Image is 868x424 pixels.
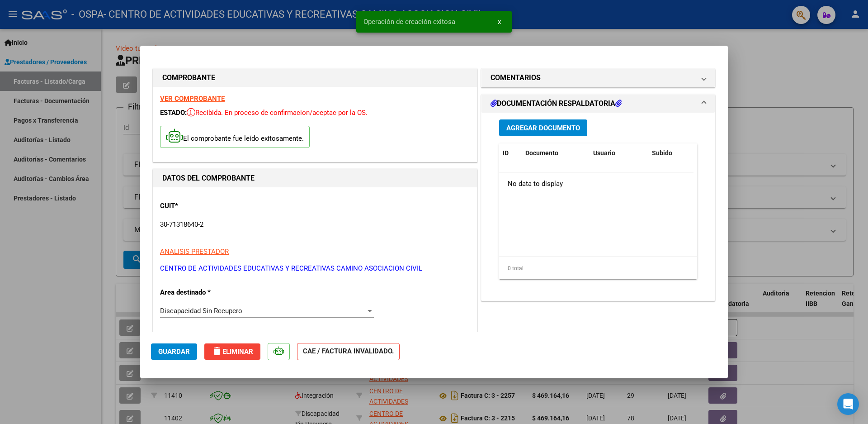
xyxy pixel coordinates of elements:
[481,113,715,300] div: DOCUMENTACIÓN RESPALDATORIA
[499,119,587,136] button: Agregar Documento
[652,149,672,157] span: Subido
[160,287,253,298] p: Area destinado *
[499,257,697,280] div: 0 total
[499,172,693,195] div: No data to display
[212,346,222,357] mat-icon: delete
[481,69,715,87] mat-expansion-panel-header: COMENTARIOS
[297,343,400,361] strong: CAE / FACTURA INVALIDADO.
[151,343,197,360] button: Guardar
[506,124,580,132] span: Agregar Documento
[522,143,590,163] datatable-header-cell: Documento
[160,126,310,148] p: El comprobante fue leído exitosamente.
[491,72,541,83] h1: COMENTARIOS
[162,73,215,82] strong: COMPROBANTE
[204,343,260,360] button: Eliminar
[162,174,255,182] strong: DATOS DEL COMPROBANTE
[503,149,509,157] span: ID
[363,17,455,26] span: Operación de creación exitosa
[491,14,508,30] button: x
[160,95,225,103] a: VER COMPROBANTE
[499,143,522,163] datatable-header-cell: ID
[212,348,253,356] span: Eliminar
[593,149,615,157] span: Usuario
[160,263,470,274] p: CENTRO DE ACTIVIDADES EDUCATIVAS Y RECREATIVAS CAMINO ASOCIACION CIVIL
[498,18,501,26] span: x
[160,201,253,211] p: CUIT
[481,95,715,113] mat-expansion-panel-header: DOCUMENTACIÓN RESPALDATORIA
[160,248,229,256] span: ANALISIS PRESTADOR
[525,149,558,157] span: Documento
[187,109,368,117] span: Recibida. En proceso de confirmacion/aceptac por la OS.
[160,307,242,315] span: Discapacidad Sin Recupero
[590,143,648,163] datatable-header-cell: Usuario
[837,393,859,415] div: Open Intercom Messenger
[158,348,190,356] span: Guardar
[160,109,187,117] span: ESTADO:
[648,143,693,163] datatable-header-cell: Subido
[491,98,622,109] h1: DOCUMENTACIÓN RESPALDATORIA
